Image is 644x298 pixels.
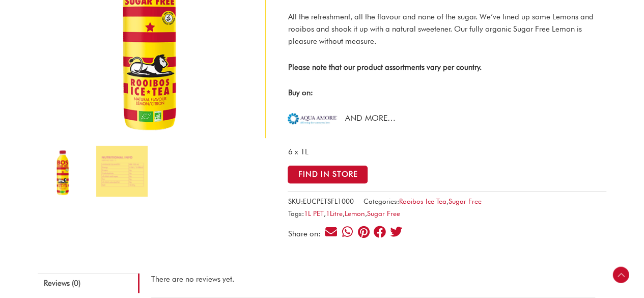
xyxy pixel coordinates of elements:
[288,88,313,97] strong: Buy on:
[399,197,446,205] a: Rooibos Ice Tea
[344,209,365,218] a: Lemon
[38,146,89,197] img: Bos Lemon Ice Tea PET
[325,209,342,218] a: 1Litre
[38,273,139,293] a: Reviews (0)
[288,230,324,238] div: Share on:
[288,63,481,72] strong: Please note that our product assortments vary per country.
[288,166,368,183] button: Find in Store
[288,11,606,47] p: All the refreshment, all the flavour and none of the sugar. We’ve lined up some Lemons and rooibo...
[302,197,353,205] span: EUCPETSFL1000
[345,113,395,123] a: AND MORE…
[96,146,147,197] img: Lemon Sugar Free Rooibos Ice Tea 1L PET - Image 2
[303,209,323,218] a: 1L PET
[288,195,353,207] span: SKU:
[151,273,595,285] p: There are no reviews yet.
[341,225,354,239] div: Share on whatsapp
[357,225,371,239] div: Share on pinterest
[367,209,400,218] a: Sugar Free
[448,197,481,205] a: Sugar Free
[288,146,606,158] p: 6 x 1L
[288,207,400,220] span: Tags: , , ,
[363,195,481,207] span: Categories: ,
[389,225,403,239] div: Share on twitter
[373,225,387,239] div: Share on facebook
[324,225,338,239] div: Share on email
